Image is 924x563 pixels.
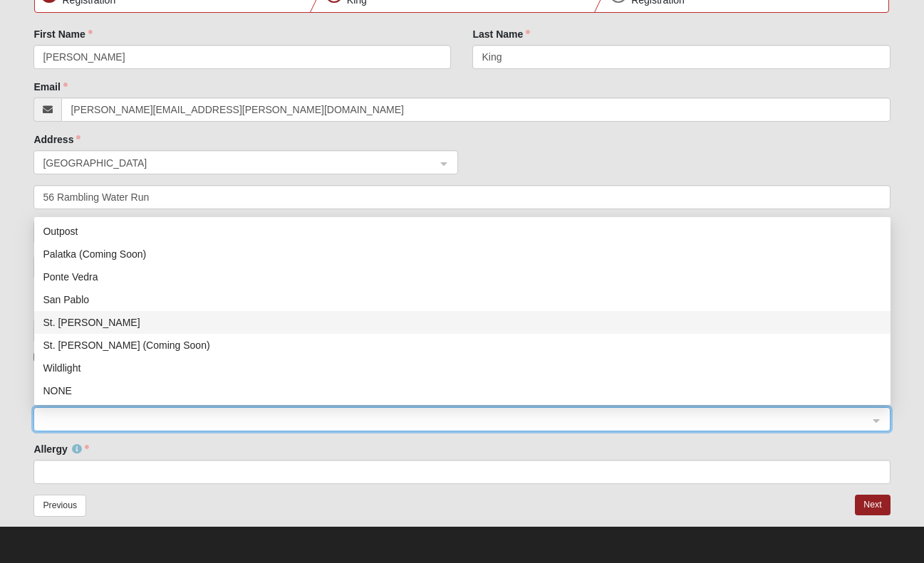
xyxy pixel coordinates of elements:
[33,442,88,456] label: Allergy
[33,495,86,517] button: Previous
[34,220,891,243] div: Outpost
[34,243,891,265] div: Palatka (Coming Soon)
[33,389,80,404] label: Campus
[43,292,882,307] div: San Pablo
[34,311,891,334] div: St. Johns
[33,27,890,525] form: Please select the campus that you regularly attend.
[43,337,882,353] div: St. [PERSON_NAME] (Coming Soon)
[34,379,891,402] div: NONE
[33,185,890,209] input: Address Line 1
[43,360,882,376] div: Wildlight
[855,495,890,515] button: Next
[34,357,891,379] div: Wildlight
[43,223,882,239] div: Outpost
[33,220,890,244] input: Address Line 2
[33,255,458,279] input: City
[33,352,43,362] input: Give your consent to receive SMS messages by simply checking the box.
[33,27,92,41] label: First Name
[34,265,891,288] div: Ponte Vedra
[33,80,67,94] label: Email
[43,315,882,330] div: St. [PERSON_NAME]
[34,334,891,357] div: St. Augustine (Coming Soon)
[43,155,423,171] span: United States
[43,383,882,399] div: NONE
[43,246,882,262] div: Palatka (Coming Soon)
[472,27,530,41] label: Last Name
[34,288,891,311] div: San Pablo
[43,269,882,285] div: Ponte Vedra
[33,300,105,315] label: Mobile Phone
[33,132,81,147] label: Address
